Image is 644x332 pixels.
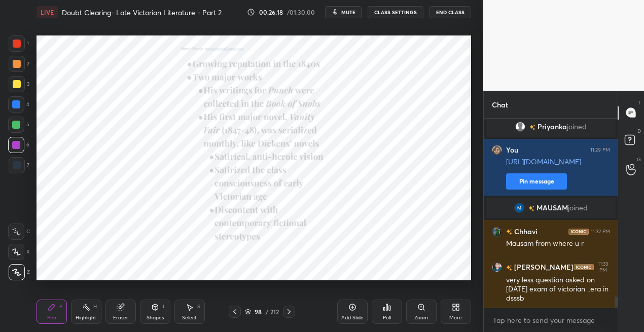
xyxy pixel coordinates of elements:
h6: [PERSON_NAME] [512,262,574,272]
div: 11:32 PM [591,228,610,234]
div: 2 [9,56,29,72]
div: Highlight [76,315,96,320]
div: 6 [8,137,29,153]
span: mute [341,9,355,16]
div: 7 [9,157,29,173]
div: 1 [9,35,29,52]
div: Eraser [113,315,128,320]
div: grid [484,119,618,308]
h4: Doubt Clearing- Late Victorian Literature - Part 2 [62,8,222,17]
img: 3 [492,226,502,236]
img: default.png [515,122,525,132]
a: [URL][DOMAIN_NAME] [506,157,581,166]
div: 11:29 PM [590,147,610,153]
button: mute [325,6,362,18]
span: joined [568,204,588,212]
div: 3 [9,76,29,92]
div: Zoom [414,315,428,320]
button: CLASS SETTINGS [368,6,423,18]
div: C [8,224,30,240]
button: Pin message [506,173,567,190]
img: a7ac6fe6eda44e07ab3709a94de7a6bd.jpg [492,145,502,155]
p: D [637,127,641,135]
img: iconic-dark.1390631f.png [574,264,594,270]
img: no-rating-badge.077c3623.svg [506,229,512,235]
div: S [197,304,200,309]
div: 5 [8,117,29,133]
p: G [637,156,641,163]
div: L [163,304,166,309]
div: / [265,309,268,315]
p: T [638,99,641,106]
h6: Chhavi [512,226,538,237]
p: Chat [484,91,516,118]
div: 212 [270,307,279,316]
div: Poll [383,315,391,320]
img: dd6de85bff03486f880445b49475c665.jpg [514,203,524,213]
button: End Class [430,6,471,18]
div: P [59,304,62,309]
div: X [8,244,30,260]
span: MAUSAM [536,204,568,212]
img: no-rating-badge.077c3623.svg [506,265,512,270]
div: Mausam from where u r [506,239,610,249]
img: iconic-dark.1390631f.png [568,228,589,234]
div: Add Slide [341,315,364,320]
div: More [449,315,462,320]
span: Priyanka [538,123,567,131]
img: no-rating-badge.077c3623.svg [528,205,534,211]
div: Select [182,315,197,320]
img: no-rating-badge.077c3623.svg [529,124,535,130]
div: LIVE [37,6,58,18]
img: 70fffcb3baed41bf9db93d5ec2ebc79e.jpg [492,262,502,272]
h6: You [506,145,518,155]
div: Z [9,264,30,280]
div: very less question asked on [DATE] exam of victorian ..era in dsssb [506,275,610,304]
div: 11:33 PM [596,261,610,273]
div: Pen [47,315,56,320]
span: joined [567,123,587,131]
div: Shapes [147,315,164,320]
div: H [93,304,97,309]
div: 4 [8,96,29,113]
div: 98 [253,309,263,315]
